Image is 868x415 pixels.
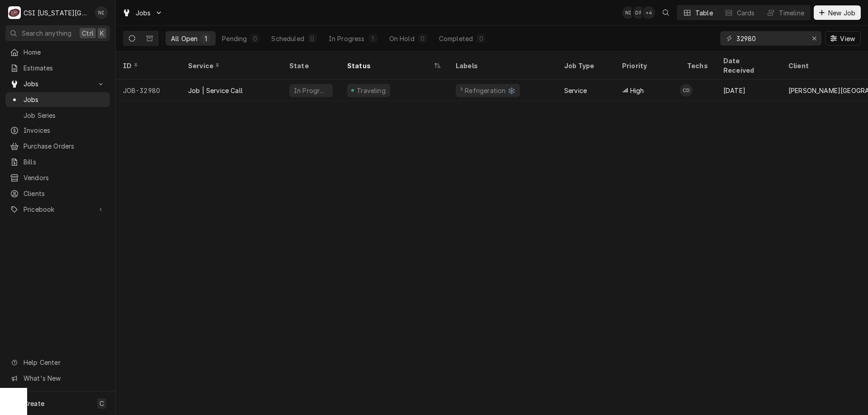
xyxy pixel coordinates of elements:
[95,6,108,19] div: Nate Ingram's Avatar
[188,61,273,70] div: Service
[826,8,857,18] span: New Job
[24,79,92,89] span: Jobs
[293,86,329,95] div: In Progress
[8,6,21,19] div: C
[622,6,635,19] div: NI
[24,8,90,18] div: CSI [US_STATE][GEOGRAPHIC_DATA]
[222,34,247,43] div: Pending
[24,141,105,151] span: Purchase Orders
[188,86,243,95] div: Job | Service Call
[24,373,104,383] span: What's New
[171,34,198,43] div: All Open
[24,400,44,407] span: Create
[24,189,105,198] span: Clients
[838,34,857,43] span: View
[24,157,105,167] span: Bills
[687,61,709,70] div: Techs
[723,56,772,75] div: Date Received
[24,95,105,104] span: Jobs
[252,34,258,43] div: 0
[5,170,110,185] a: Vendors
[5,92,110,107] a: Jobs
[5,186,110,201] a: Clients
[5,355,110,370] a: Go to Help Center
[203,34,208,43] div: 1
[123,61,172,70] div: ID
[632,6,645,19] div: DF
[737,8,755,18] div: Cards
[680,84,693,97] div: Cody Davis's Avatar
[630,86,644,95] span: High
[370,34,376,43] div: 1
[329,34,365,43] div: In Progress
[389,34,415,43] div: On Hold
[564,61,608,70] div: Job Type
[420,34,425,43] div: 0
[814,5,861,20] button: New Job
[622,61,671,70] div: Priority
[271,34,304,43] div: Scheduled
[695,8,713,18] div: Table
[356,86,387,95] div: Traveling
[136,8,151,18] span: Jobs
[24,111,105,120] span: Job Series
[24,63,105,73] span: Estimates
[478,34,484,43] div: 0
[24,358,104,367] span: Help Center
[22,28,71,38] span: Search anything
[622,6,635,19] div: Nate Ingram's Avatar
[5,202,110,217] a: Go to Pricebook
[24,126,105,135] span: Invoices
[116,79,181,101] div: JOB-32980
[100,28,104,38] span: K
[825,31,861,46] button: View
[24,47,105,57] span: Home
[5,76,110,91] a: Go to Jobs
[564,86,587,95] div: Service
[310,34,315,43] div: 0
[632,6,645,19] div: David Fannin's Avatar
[24,205,92,214] span: Pricebook
[5,45,110,60] a: Home
[459,86,516,95] div: ² Refrigeration ❄️
[8,6,21,19] div: CSI Kansas City's Avatar
[99,399,104,408] span: C
[118,5,166,20] a: Go to Jobs
[5,123,110,138] a: Invoices
[5,108,110,123] a: Job Series
[5,61,110,75] a: Estimates
[95,6,108,19] div: NI
[736,31,804,46] input: Keyword search
[5,139,110,154] a: Purchase Orders
[807,31,821,46] button: Erase input
[5,371,110,386] a: Go to What's New
[347,61,432,70] div: Status
[779,8,804,18] div: Timeline
[82,28,94,38] span: Ctrl
[716,79,781,101] div: [DATE]
[24,173,105,182] span: Vendors
[5,25,110,41] button: Search anythingCtrlK
[439,34,473,43] div: Completed
[680,84,693,97] div: CD
[642,6,655,19] div: + 4
[456,61,550,70] div: Labels
[5,154,110,169] a: Bills
[659,5,673,20] button: Open search
[289,61,333,70] div: State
